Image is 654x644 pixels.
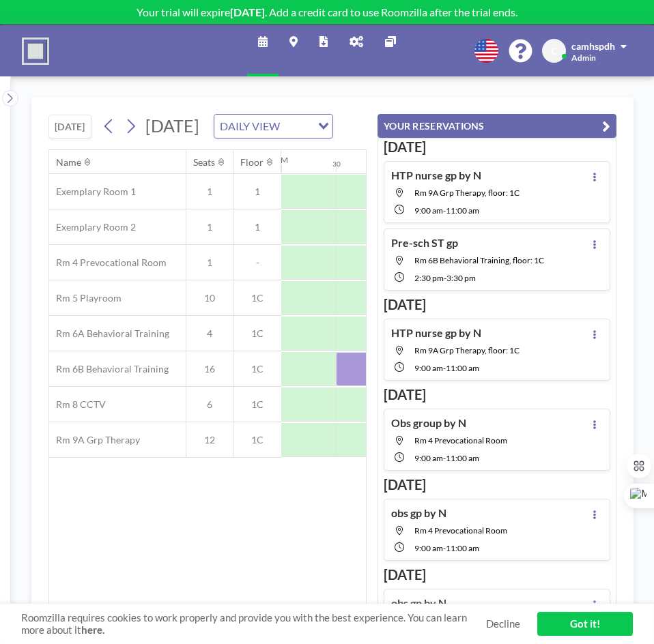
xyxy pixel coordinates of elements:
[186,221,233,233] span: 1
[414,363,443,373] span: 9:00 AM
[284,117,310,135] input: Search for option
[446,273,476,283] span: 3:30 PM
[384,296,610,313] h3: [DATE]
[414,255,544,265] span: Rm 6B Behavioral Training, floor: 1C
[414,188,520,198] span: Rm 9A Grp Therapy, floor: 1C
[145,115,199,136] span: [DATE]
[233,292,281,304] span: 1C
[22,38,49,65] img: organization-logo
[214,115,332,138] div: Search for option
[186,434,233,446] span: 12
[240,156,264,169] div: Floor
[233,327,281,340] span: 1C
[230,5,265,18] b: [DATE]
[446,205,479,216] span: 11:00 AM
[414,205,443,216] span: 9:00 AM
[233,186,281,198] span: 1
[444,273,446,283] span: -
[391,236,458,250] h4: Pre-sch ST gp
[571,53,596,63] span: Admin
[21,611,486,637] span: Roomzilla requires cookies to work properly and provide you with the best experience. You can lea...
[49,186,136,198] span: Exemplary Room 1
[414,543,443,553] span: 9:00 AM
[443,363,446,373] span: -
[391,506,446,520] h4: obs gp by N
[414,435,507,445] span: Rm 4 Prevocational Room
[49,257,167,269] span: Rm 4 Prevocational Room
[551,45,557,57] span: C
[186,398,233,411] span: 6
[443,205,446,216] span: -
[384,386,610,403] h3: [DATE]
[571,40,615,52] span: camhspdh
[414,453,443,463] span: 9:00 AM
[49,327,169,340] span: Rm 6A Behavioral Training
[186,257,233,269] span: 1
[414,345,520,355] span: Rm 9A Grp Therapy, floor: 1C
[186,363,233,375] span: 16
[49,221,136,233] span: Exemplary Room 2
[486,617,520,630] a: Decline
[391,416,466,430] h4: Obs group by N
[446,363,479,373] span: 11:00 AM
[378,114,616,138] button: YOUR RESERVATIONS
[384,476,610,493] h3: [DATE]
[446,543,479,553] span: 11:00 AM
[186,292,233,304] span: 10
[391,169,481,182] h4: HTP nurse gp by N
[537,612,633,636] a: Got it!
[56,156,81,169] div: Name
[233,434,281,446] span: 1C
[233,221,281,233] span: 1
[443,543,446,553] span: -
[332,160,341,169] div: 30
[49,398,106,411] span: Rm 8 CCTV
[384,138,610,156] h3: [DATE]
[384,566,610,583] h3: [DATE]
[233,363,281,375] span: 1C
[49,292,122,304] span: Rm 5 Playroom
[193,156,215,169] div: Seats
[217,117,283,135] span: DAILY VIEW
[49,434,140,446] span: Rm 9A Grp Therapy
[48,115,91,138] button: [DATE]
[81,624,104,636] a: here.
[49,363,169,375] span: Rm 6B Behavioral Training
[391,326,481,340] h4: HTP nurse gp by N
[186,327,233,340] span: 4
[414,273,444,283] span: 2:30 PM
[233,398,281,411] span: 1C
[414,525,507,536] span: Rm 4 Prevocational Room
[446,453,479,463] span: 11:00 AM
[186,186,233,198] span: 1
[391,596,446,610] h4: obs gp by N
[233,257,281,269] span: -
[443,453,446,463] span: -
